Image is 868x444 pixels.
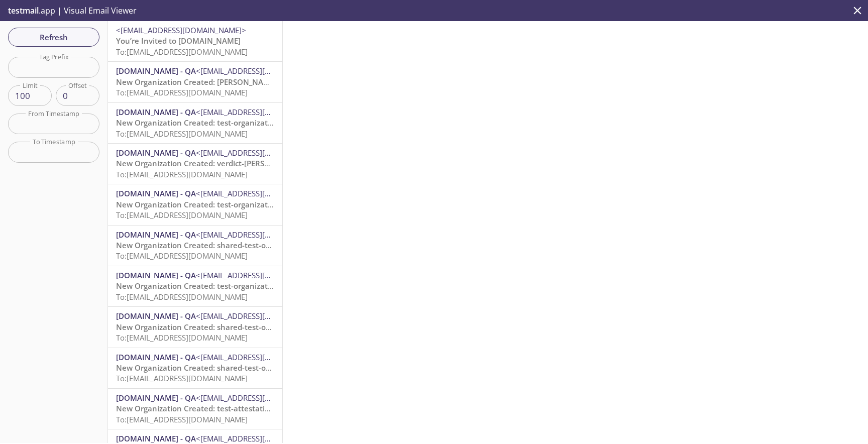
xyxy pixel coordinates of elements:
[108,103,282,143] div: [DOMAIN_NAME] - QA<[EMAIL_ADDRESS][DOMAIN_NAME]>New Organization Created: test-organization-asset...
[116,240,359,250] span: New Organization Created: shared-test-organization-1.20250912.8
[116,332,248,343] span: To: [EMAIL_ADDRESS][DOMAIN_NAME]
[108,348,282,388] div: [DOMAIN_NAME] - QA<[EMAIL_ADDRESS][DOMAIN_NAME]>New Organization Created: shared-test-organizatio...
[116,352,196,362] span: [DOMAIN_NAME] - QA
[116,169,248,179] span: To: [EMAIL_ADDRESS][DOMAIN_NAME]
[108,226,282,266] div: [DOMAIN_NAME] - QA<[EMAIL_ADDRESS][DOMAIN_NAME]>New Organization Created: shared-test-organizatio...
[16,31,91,44] span: Refresh
[116,188,196,198] span: [DOMAIN_NAME] - QA
[116,66,196,76] span: [DOMAIN_NAME] - QA
[116,251,248,261] span: To: [EMAIL_ADDRESS][DOMAIN_NAME]
[116,322,359,332] span: New Organization Created: shared-test-organization-1.20250912.8
[116,281,396,291] span: New Organization Created: test-organization-creation-full-flow-1.20250912.8
[108,389,282,429] div: [DOMAIN_NAME] - QA<[EMAIL_ADDRESS][DOMAIN_NAME]>New Organization Created: test-attestation-integr...
[116,77,307,87] span: New Organization Created: [PERSON_NAME] LLC 405
[8,5,39,16] span: testmail
[196,230,326,240] span: <[EMAIL_ADDRESS][DOMAIN_NAME]>
[116,230,196,240] span: [DOMAIN_NAME] - QA
[108,144,282,184] div: [DOMAIN_NAME] - QA<[EMAIL_ADDRESS][DOMAIN_NAME]>New Organization Created: verdict-[PERSON_NAME]-1...
[116,199,331,209] span: New Organization Created: test-organization-1.20250912.8
[196,311,326,321] span: <[EMAIL_ADDRESS][DOMAIN_NAME]>
[196,148,326,158] span: <[EMAIL_ADDRESS][DOMAIN_NAME]>
[116,107,196,117] span: [DOMAIN_NAME] - QA
[116,36,241,46] span: You’re Invited to [DOMAIN_NAME]
[116,210,248,220] span: To: [EMAIL_ADDRESS][DOMAIN_NAME]
[116,25,246,35] span: <[EMAIL_ADDRESS][DOMAIN_NAME]>
[116,129,248,139] span: To: [EMAIL_ADDRESS][DOMAIN_NAME]
[116,118,371,128] span: New Organization Created: test-organization-asset-flow-1.20250912.8
[196,107,326,117] span: <[EMAIL_ADDRESS][DOMAIN_NAME]>
[196,188,326,198] span: <[EMAIL_ADDRESS][DOMAIN_NAME]>
[196,270,326,280] span: <[EMAIL_ADDRESS][DOMAIN_NAME]>
[108,266,282,306] div: [DOMAIN_NAME] - QA<[EMAIL_ADDRESS][DOMAIN_NAME]>New Organization Created: test-organization-creat...
[8,28,99,47] button: Refresh
[116,292,248,302] span: To: [EMAIL_ADDRESS][DOMAIN_NAME]
[116,87,248,97] span: To: [EMAIL_ADDRESS][DOMAIN_NAME]
[196,393,326,403] span: <[EMAIL_ADDRESS][DOMAIN_NAME]>
[116,403,383,413] span: New Organization Created: test-attestation-integration-org-1.20250912.8
[108,184,282,225] div: [DOMAIN_NAME] - QA<[EMAIL_ADDRESS][DOMAIN_NAME]>New Organization Created: test-organization-1.202...
[116,148,196,158] span: [DOMAIN_NAME] - QA
[108,21,282,61] div: <[EMAIL_ADDRESS][DOMAIN_NAME]>You’re Invited to [DOMAIN_NAME]To:[EMAIL_ADDRESS][DOMAIN_NAME]
[116,363,359,373] span: New Organization Created: shared-test-organization-1.20250912.8
[116,47,248,57] span: To: [EMAIL_ADDRESS][DOMAIN_NAME]
[116,158,356,168] span: New Organization Created: verdict-[PERSON_NAME]-1.20250912.8
[116,414,248,424] span: To: [EMAIL_ADDRESS][DOMAIN_NAME]
[196,352,326,362] span: <[EMAIL_ADDRESS][DOMAIN_NAME]>
[196,66,326,76] span: <[EMAIL_ADDRESS][DOMAIN_NAME]>
[116,311,196,321] span: [DOMAIN_NAME] - QA
[116,270,196,280] span: [DOMAIN_NAME] - QA
[108,62,282,102] div: [DOMAIN_NAME] - QA<[EMAIL_ADDRESS][DOMAIN_NAME]>New Organization Created: [PERSON_NAME] LLC 405To...
[116,433,196,443] span: [DOMAIN_NAME] - QA
[108,307,282,347] div: [DOMAIN_NAME] - QA<[EMAIL_ADDRESS][DOMAIN_NAME]>New Organization Created: shared-test-organizatio...
[196,433,326,443] span: <[EMAIL_ADDRESS][DOMAIN_NAME]>
[116,393,196,403] span: [DOMAIN_NAME] - QA
[116,373,248,383] span: To: [EMAIL_ADDRESS][DOMAIN_NAME]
